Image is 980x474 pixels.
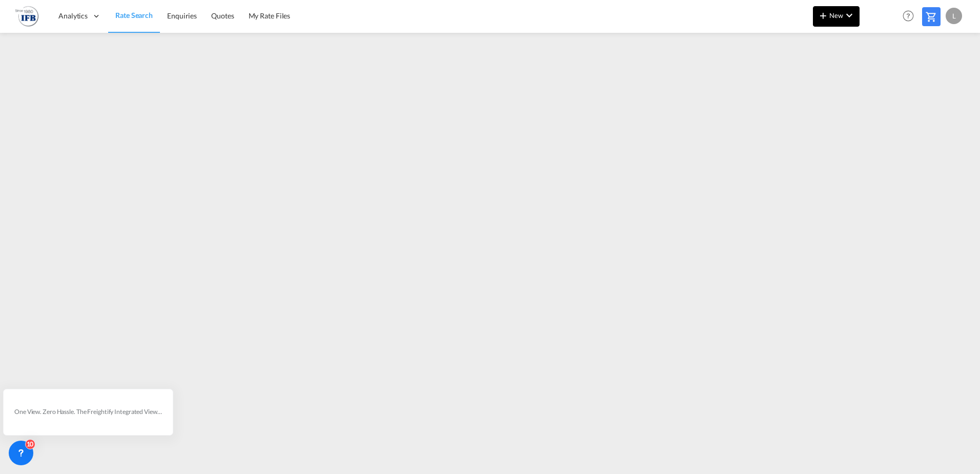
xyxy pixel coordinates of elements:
[946,8,962,24] div: L
[817,9,829,22] md-icon: icon-plus 400-fg
[211,11,234,20] span: Quotes
[115,11,153,19] span: Rate Search
[167,11,197,20] span: Enquiries
[900,7,922,26] div: Help
[58,11,88,21] span: Analytics
[249,11,291,20] span: My Rate Files
[817,11,855,19] span: New
[813,6,860,27] button: icon-plus 400-fgNewicon-chevron-down
[15,5,38,28] img: de31bbe0256b11eebba44b54815f083d.png
[843,9,855,22] md-icon: icon-chevron-down
[900,7,917,25] span: Help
